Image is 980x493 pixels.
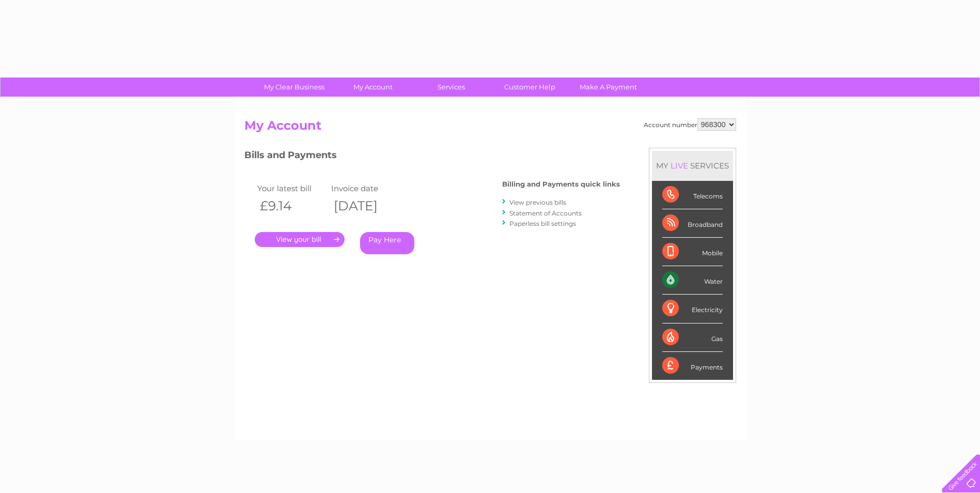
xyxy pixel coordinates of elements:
[255,232,345,247] a: .
[252,78,337,97] a: My Clear Business
[244,118,736,138] h2: My Account
[487,78,572,97] a: Customer Help
[662,266,723,295] div: Water
[502,180,620,188] h4: Billing and Payments quick links
[360,232,414,254] a: Pay Here
[662,352,723,380] div: Payments
[509,220,576,227] a: Paperless bill settings
[409,78,494,97] a: Services
[509,198,566,206] a: View previous bills
[566,78,651,97] a: Make A Payment
[668,161,690,171] div: LIVE
[330,78,415,97] a: My Account
[244,148,620,166] h3: Bills and Payments
[662,295,723,323] div: Electricity
[662,323,723,352] div: Gas
[662,181,723,209] div: Telecoms
[329,181,403,195] td: Invoice date
[329,195,403,217] th: [DATE]
[255,181,329,195] td: Your latest bill
[652,151,733,180] div: MY SERVICES
[255,195,329,217] th: £9.14
[662,238,723,266] div: Mobile
[662,209,723,238] div: Broadband
[644,118,736,131] div: Account number
[509,209,582,217] a: Statement of Accounts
